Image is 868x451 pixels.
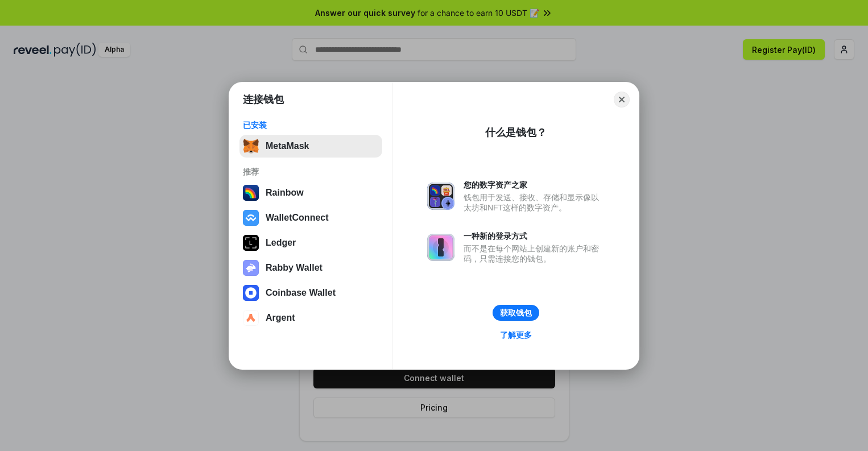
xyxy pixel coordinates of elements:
div: 而不是在每个网站上创建新的账户和密码，只需连接您的钱包。 [464,243,605,264]
button: MetaMask [239,135,382,158]
button: Close [614,92,630,107]
div: 一种新的登录方式 [464,231,605,241]
div: MetaMask [266,141,309,151]
div: 推荐 [243,167,379,177]
img: svg+xml,%3Csvg%20xmlns%3D%22http%3A%2F%2Fwww.w3.org%2F2000%2Fsvg%22%20width%3D%2228%22%20height%3... [243,235,259,251]
button: Argent [239,307,382,329]
div: WalletConnect [266,213,329,223]
div: Rabby Wallet [266,263,323,273]
div: 什么是钱包？ [485,126,547,139]
div: 了解更多 [500,330,532,340]
img: svg+xml,%3Csvg%20xmlns%3D%22http%3A%2F%2Fwww.w3.org%2F2000%2Fsvg%22%20fill%3D%22none%22%20viewBox... [427,234,454,261]
button: 获取钱包 [493,305,539,321]
button: WalletConnect [239,206,382,229]
div: 获取钱包 [500,308,532,318]
img: svg+xml,%3Csvg%20width%3D%2228%22%20height%3D%2228%22%20viewBox%3D%220%200%2028%2028%22%20fill%3D... [243,210,259,226]
img: svg+xml,%3Csvg%20fill%3D%22none%22%20height%3D%2233%22%20viewBox%3D%220%200%2035%2033%22%20width%... [243,138,259,154]
img: svg+xml,%3Csvg%20width%3D%2228%22%20height%3D%2228%22%20viewBox%3D%220%200%2028%2028%22%20fill%3D... [243,310,259,326]
div: Rainbow [266,188,304,198]
button: Rabby Wallet [239,256,382,279]
button: Ledger [239,231,382,254]
div: 已安装 [243,120,379,130]
button: Coinbase Wallet [239,282,382,304]
button: Rainbow [239,181,382,204]
div: 您的数字资产之家 [464,180,605,190]
a: 了解更多 [493,328,539,342]
div: Argent [266,313,295,323]
img: svg+xml,%3Csvg%20width%3D%22120%22%20height%3D%22120%22%20viewBox%3D%220%200%20120%20120%22%20fil... [243,185,259,201]
div: Coinbase Wallet [266,288,336,298]
img: svg+xml,%3Csvg%20xmlns%3D%22http%3A%2F%2Fwww.w3.org%2F2000%2Fsvg%22%20fill%3D%22none%22%20viewBox... [243,260,259,276]
div: Ledger [266,238,296,248]
img: svg+xml,%3Csvg%20xmlns%3D%22http%3A%2F%2Fwww.w3.org%2F2000%2Fsvg%22%20fill%3D%22none%22%20viewBox... [427,183,454,210]
h1: 连接钱包 [243,93,284,106]
img: svg+xml,%3Csvg%20width%3D%2228%22%20height%3D%2228%22%20viewBox%3D%220%200%2028%2028%22%20fill%3D... [243,285,259,301]
div: 钱包用于发送、接收、存储和显示像以太坊和NFT这样的数字资产。 [464,192,605,213]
